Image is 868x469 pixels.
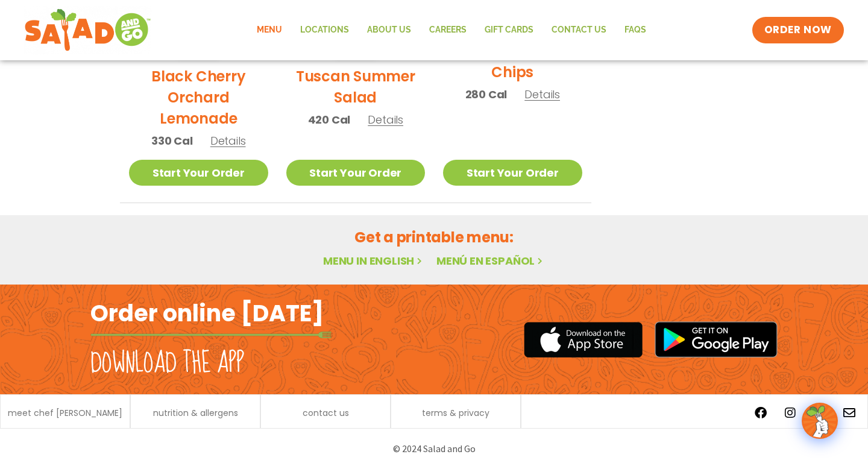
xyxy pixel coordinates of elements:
nav: Menu [248,16,655,44]
a: FAQs [615,16,655,44]
img: new-SAG-logo-768×292 [24,6,151,54]
span: 280 Cal [465,86,508,102]
a: contact us [303,409,349,417]
span: Details [210,133,246,148]
a: Start Your Order [129,160,268,186]
a: Menu [248,16,291,44]
a: Careers [420,16,476,44]
a: ORDER NOW [752,17,844,43]
img: wpChatIcon [803,404,837,438]
a: Contact Us [542,16,615,44]
span: Details [524,87,560,102]
h2: Get a printable menu: [120,227,748,248]
a: GIFT CARDS [476,16,542,44]
span: Details [368,112,403,127]
span: 420 Cal [308,112,351,128]
img: appstore [524,320,643,359]
h2: Tuscan Summer Salad [286,66,426,108]
h2: Black Cherry Orchard Lemonade [129,66,268,129]
a: meet chef [PERSON_NAME] [8,409,122,417]
a: Menú en español [436,253,545,268]
span: 330 Cal [151,133,193,149]
a: Menu in English [323,253,424,268]
a: Start Your Order [443,160,582,186]
a: About Us [358,16,420,44]
a: Locations [291,16,358,44]
a: terms & privacy [422,409,489,417]
h2: Order online [DATE] [90,298,324,328]
p: © 2024 Salad and Go [96,441,772,457]
img: google_play [655,321,778,357]
a: Start Your Order [286,160,426,186]
span: ORDER NOW [764,23,832,37]
h2: Download the app [90,347,244,380]
a: nutrition & allergens [153,409,238,417]
img: fork [90,332,332,338]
